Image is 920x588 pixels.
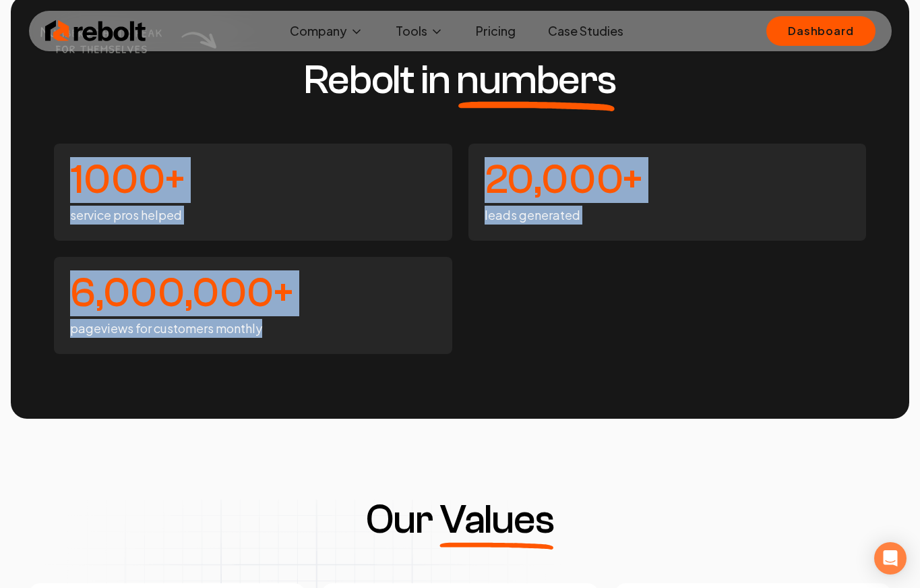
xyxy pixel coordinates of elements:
p: pageviews for customers monthly [70,319,436,338]
h4: 6,000,000+ [70,273,436,314]
h3: Our [366,500,553,540]
a: Pricing [465,18,526,45]
a: Dashboard [766,16,875,46]
p: service pros helped [70,206,436,225]
span: Values [439,500,554,540]
h3: Rebolt in [304,60,616,100]
div: Open Intercom Messenger [874,542,907,575]
h4: 1000+ [70,160,436,200]
a: Case Studies [537,18,634,45]
img: Rebolt Logo [45,18,146,45]
p: leads generated [485,206,851,225]
button: Company [279,18,374,45]
button: Tools [385,18,454,45]
h4: 20,000+ [485,160,851,200]
span: numbers [456,60,616,100]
